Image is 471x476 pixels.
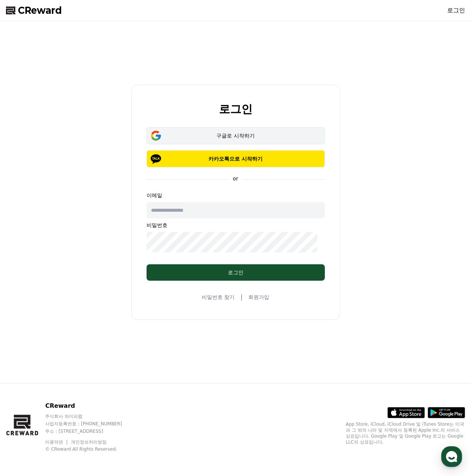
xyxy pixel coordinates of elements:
a: 로그인 [447,6,465,15]
a: CReward [6,4,62,16]
div: 구글로 시작하기 [157,132,314,139]
span: | [241,293,242,302]
a: 대화 [49,236,96,255]
p: App Store, iCloud, iCloud Drive 및 iTunes Store는 미국과 그 밖의 나라 및 지역에서 등록된 Apple Inc.의 서비스 상표입니다. Goo... [346,421,465,445]
a: 이용약관 [45,439,69,445]
p: © CReward All Rights Reserved. [45,446,136,452]
div: 로그인 [161,269,310,276]
a: 홈 [2,236,49,255]
a: 회원가입 [248,293,269,301]
span: CReward [18,4,62,16]
button: 로그인 [147,264,325,281]
h2: 로그인 [219,103,252,115]
button: 카카오톡으로 시작하기 [147,150,325,167]
a: 설정 [96,236,143,255]
p: 주식회사 와이피랩 [45,413,136,419]
p: 이메일 [147,192,325,199]
span: 대화 [68,248,77,254]
p: 비밀번호 [147,221,325,229]
p: 카카오톡으로 시작하기 [157,155,314,163]
span: 홈 [23,248,28,253]
button: 구글로 시작하기 [147,127,325,144]
a: 개인정보처리방침 [71,439,107,445]
a: 비밀번호 찾기 [202,293,235,301]
p: 사업자등록번호 : [PHONE_NUMBER] [45,421,136,427]
p: CReward [45,401,136,410]
span: 설정 [115,248,124,253]
p: or [228,175,242,182]
p: 주소 : [STREET_ADDRESS] [45,428,136,434]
